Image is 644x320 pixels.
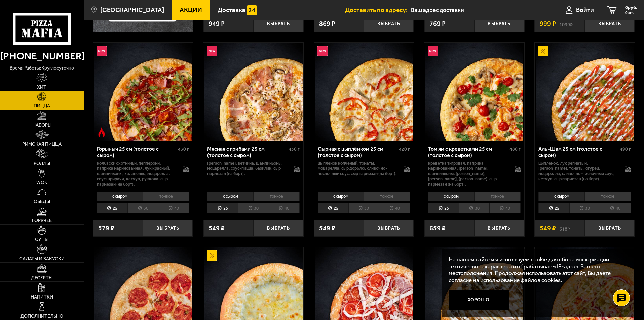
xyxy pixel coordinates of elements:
span: 869 ₽ [319,20,335,27]
img: Новинка [207,46,217,56]
span: 490 г [620,146,631,152]
button: Выбрать [254,15,303,32]
li: тонкое [364,192,410,201]
span: Дополнительно [20,314,63,319]
div: Сырная с цыплёнком 25 см (толстое с сыром) [318,146,397,158]
span: 549 ₽ [319,225,335,232]
button: Выбрать [254,220,303,236]
li: 40 [158,203,189,214]
li: тонкое [584,192,631,201]
img: Сырная с цыплёнком 25 см (толстое с сыром) [315,43,413,141]
li: с сыром [538,192,584,201]
li: 25 [97,203,127,214]
button: Выбрать [585,220,635,236]
span: Акции [180,7,202,13]
a: НовинкаСырная с цыплёнком 25 см (толстое с сыром) [314,43,414,141]
span: 430 г [178,146,189,152]
p: На нашем сайте мы используем cookie для сбора информации технического характера и обрабатываем IP... [449,256,624,284]
img: Новинка [317,46,328,56]
span: 659 ₽ [429,225,446,232]
span: 999 ₽ [540,20,556,27]
li: 40 [379,203,410,214]
span: Обеды [34,199,50,204]
li: тонкое [253,192,300,201]
span: Десерты [31,276,52,280]
span: 430 г [289,146,300,152]
span: Роллы [34,161,50,166]
img: Мясная с грибами 25 см (толстое с сыром) [204,43,302,141]
li: с сыром [318,192,364,201]
li: 25 [207,203,238,214]
li: 25 [538,203,569,214]
span: 0 шт. [625,11,637,15]
img: 15daf4d41897b9f0e9f617042186c801.svg [247,5,257,15]
button: Выбрать [364,15,414,32]
div: Мясная с грибами 25 см (толстое с сыром) [207,146,287,158]
img: Акционный [207,250,217,261]
a: АкционныйАль-Шам 25 см (толстое с сыром) [535,43,635,141]
input: Ваш адрес доставки [411,4,540,16]
span: Хит [37,85,46,90]
p: цыпленок копченый, томаты, моцарелла, сыр дорблю, сливочно-чесночный соус, сыр пармезан (на борт). [318,161,397,177]
span: Напитки [31,295,53,300]
button: Хорошо [449,290,509,310]
span: 549 ₽ [209,225,225,232]
span: Доставить по адресу: [345,7,411,13]
li: 30 [459,203,489,214]
li: тонкое [143,192,189,201]
li: 40 [600,203,631,214]
img: Острое блюдо [97,127,107,137]
span: Горячее [32,218,52,223]
span: WOK [36,180,47,185]
li: 25 [428,203,459,214]
div: Аль-Шам 25 см (толстое с сыром) [538,146,618,158]
li: 30 [127,203,158,214]
span: 949 ₽ [209,20,225,27]
li: 30 [348,203,379,214]
div: Горыныч 25 см (толстое с сыром) [97,146,177,158]
li: 40 [269,203,300,214]
button: Выбрать [364,220,414,236]
img: Акционный [538,46,548,56]
s: 1099 ₽ [559,20,573,27]
span: Пицца [34,104,50,108]
p: цыпленок, лук репчатый, [PERSON_NAME], томаты, огурец, моцарелла, сливочно-чесночный соус, кетчуп... [538,161,618,182]
a: НовинкаОстрое блюдоГорыныч 25 см (толстое с сыром) [93,43,193,141]
img: Новинка [97,46,107,56]
li: с сыром [207,192,253,201]
span: 0 руб. [625,5,637,10]
button: Выбрать [585,15,635,32]
p: колбаски Охотничьи, пепперони, паприка маринованная, лук красный, шампиньоны, халапеньо, моцарелл... [97,161,177,187]
img: Аль-Шам 25 см (толстое с сыром) [536,43,634,141]
button: Выбрать [143,220,193,236]
span: Наборы [32,123,51,128]
span: Римская пицца [22,142,62,147]
span: 549 ₽ [540,225,556,232]
span: Салаты и закуски [19,257,65,261]
li: с сыром [428,192,474,201]
a: НовинкаМясная с грибами 25 см (толстое с сыром) [203,43,303,141]
img: Горыныч 25 см (толстое с сыром) [94,43,192,141]
li: 25 [318,203,348,214]
span: Супы [35,237,48,242]
li: 40 [489,203,520,214]
div: Том ям с креветками 25 см (толстое с сыром) [428,146,508,158]
span: Доставка [218,7,245,13]
img: Новинка [428,46,438,56]
span: 579 ₽ [98,225,114,232]
li: с сыром [97,192,143,201]
span: 420 г [399,146,410,152]
button: Выбрать [474,220,524,236]
span: Войти [576,7,594,13]
li: 30 [238,203,268,214]
img: Том ям с креветками 25 см (толстое с сыром) [425,43,523,141]
li: тонкое [474,192,521,201]
a: НовинкаТом ям с креветками 25 см (толстое с сыром) [424,43,524,141]
span: 769 ₽ [429,20,446,27]
p: [PERSON_NAME], ветчина, шампиньоны, моцарелла, соус-пицца, базилик, сыр пармезан (на борт). [207,161,287,177]
s: 618 ₽ [559,225,570,232]
li: 30 [569,203,600,214]
span: 480 г [509,146,521,152]
button: Выбрать [474,15,524,32]
span: [GEOGRAPHIC_DATA] [100,7,164,13]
